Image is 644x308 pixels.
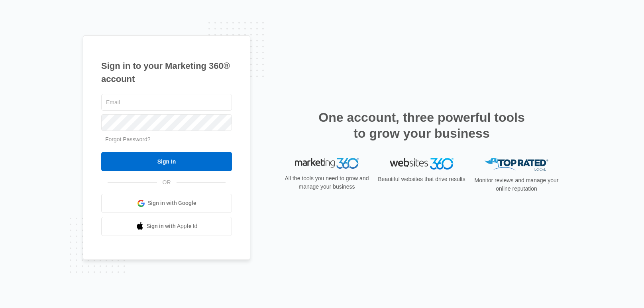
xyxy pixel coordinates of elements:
img: Websites 360 [390,158,454,170]
input: Email [101,94,232,111]
img: Top Rated Local [485,158,548,171]
p: All the tools you need to grow and manage your business [282,174,371,191]
h1: Sign in to your Marketing 360® account [101,59,232,86]
a: Sign in with Google [101,194,232,213]
p: Beautiful websites that drive results [377,175,466,183]
span: Sign in with Apple Id [147,222,198,230]
input: Sign In [101,152,232,171]
p: Monitor reviews and manage your online reputation [472,176,561,193]
a: Forgot Password? [105,136,151,142]
a: Sign in with Apple Id [101,217,232,236]
h2: One account, three powerful tools to grow your business [316,109,527,141]
img: Marketing 360 [295,158,359,169]
span: Sign in with Google [148,199,196,207]
span: OR [157,178,177,187]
